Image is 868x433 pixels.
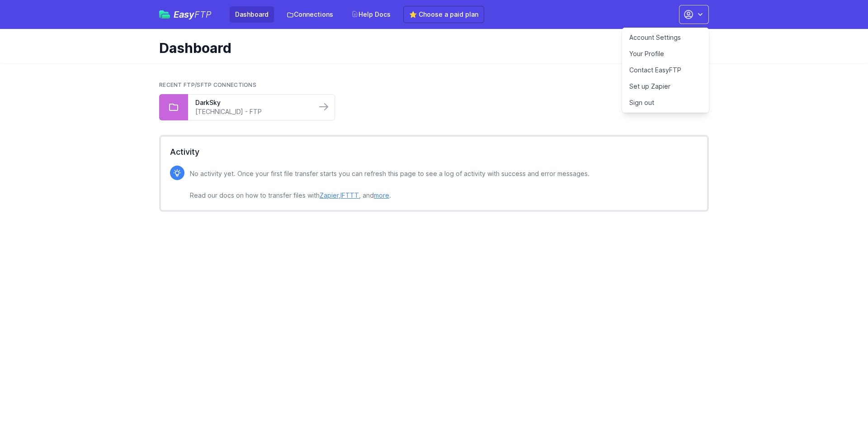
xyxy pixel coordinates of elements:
[346,6,396,23] a: Help Docs
[159,40,702,56] h1: Dashboard
[230,6,274,23] a: Dashboard
[320,191,339,199] a: Zapier
[340,191,359,199] a: IFTTT
[403,6,484,23] a: ⭐ Choose a paid plan
[159,10,212,19] a: EasyFTP
[281,6,339,23] a: Connections
[622,62,709,78] a: Contact EasyFTP
[170,146,698,158] h2: Activity
[622,29,709,46] a: Account Settings
[190,168,590,201] p: No activity yet. Once your first file transfer starts you can refresh this page to see a log of a...
[622,46,709,62] a: Your Profile
[622,78,709,95] a: Set up Zapier
[194,9,212,20] span: FTP
[622,95,709,111] a: Sign out
[195,98,309,107] a: DarkSky
[159,10,170,19] img: easyftp_logo.png
[374,191,389,199] a: more
[195,107,309,116] a: [TECHNICAL_ID] - FTP
[174,10,212,19] span: Easy
[159,81,709,89] h2: Recent FTP/SFTP Connections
